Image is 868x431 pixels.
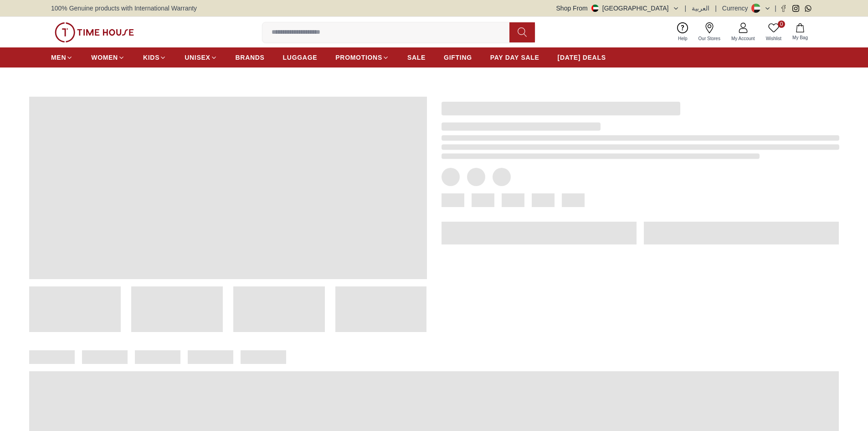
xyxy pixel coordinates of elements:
[674,35,691,42] span: Help
[91,49,125,66] a: WOMEN
[685,4,687,13] span: |
[185,49,217,66] a: UNISEX
[335,49,389,66] a: PROMOTIONS
[715,4,717,13] span: |
[143,49,166,66] a: KIDS
[556,4,679,13] button: Shop From[GEOGRAPHIC_DATA]
[55,22,134,42] img: ...
[558,53,606,62] span: [DATE] DEALS
[283,49,318,66] a: LUGGAGE
[805,5,812,12] a: Whatsapp
[692,4,709,13] button: العربية
[51,4,197,13] span: 100% Genuine products with International Warranty
[780,5,787,12] a: Facebook
[236,49,265,66] a: BRANDS
[760,21,787,44] a: 0Wishlist
[558,49,606,66] a: [DATE] DEALS
[762,35,785,42] span: Wishlist
[51,49,73,66] a: MEN
[695,35,724,42] span: Our Stores
[693,21,726,44] a: Our Stores
[591,5,599,12] img: United Arab Emirates
[283,53,318,62] span: LUGGAGE
[236,53,265,62] span: BRANDS
[143,53,159,62] span: KIDS
[792,5,799,12] a: Instagram
[490,53,539,62] span: PAY DAY SALE
[51,53,66,62] span: MEN
[444,49,472,66] a: GIFTING
[335,53,382,62] span: PROMOTIONS
[789,34,812,41] span: My Bag
[444,53,472,62] span: GIFTING
[722,4,752,13] div: Currency
[91,53,118,62] span: WOMEN
[490,49,539,66] a: PAY DAY SALE
[775,4,776,13] span: |
[728,35,759,42] span: My Account
[407,53,426,62] span: SALE
[407,49,426,66] a: SALE
[185,53,210,62] span: UNISEX
[787,21,813,43] button: My Bag
[673,21,693,44] a: Help
[778,21,785,28] span: 0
